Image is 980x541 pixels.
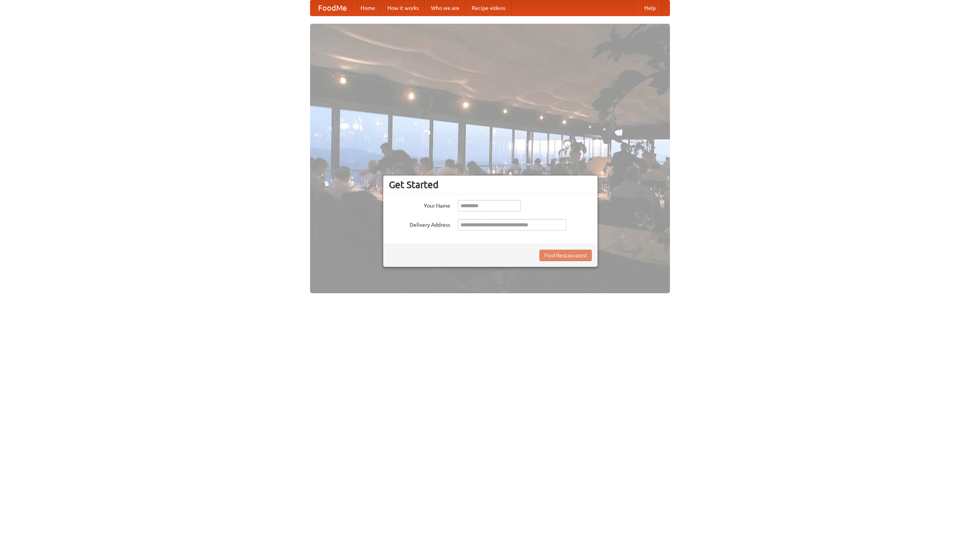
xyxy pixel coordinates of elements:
a: How it works [381,0,425,16]
label: Your Name [389,200,450,210]
label: Delivery Address [389,219,450,229]
a: Recipe videos [465,0,511,16]
button: Find Restaurants! [539,250,592,261]
a: Who we are [425,0,465,16]
h3: Get Started [389,179,592,190]
a: Help [638,0,662,16]
a: Home [354,0,381,16]
a: FoodMe [310,0,354,16]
